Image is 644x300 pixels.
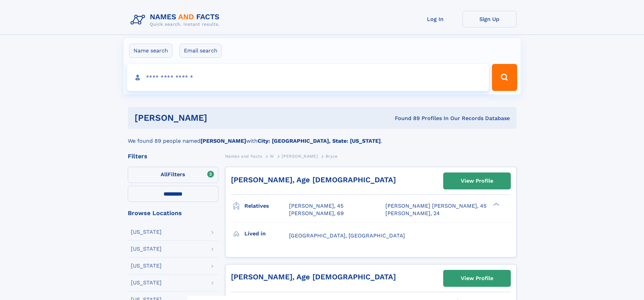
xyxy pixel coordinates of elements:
b: City: [GEOGRAPHIC_DATA], State: [US_STATE] [258,138,381,144]
label: Email search [180,44,222,58]
div: View Profile [461,271,493,286]
div: [US_STATE] [131,280,162,285]
a: Sign Up [462,11,517,27]
a: [PERSON_NAME] [282,152,318,160]
a: [PERSON_NAME], 69 [289,210,344,217]
label: Name search [129,44,172,58]
div: ❯ [492,202,500,207]
div: [US_STATE] [131,229,162,235]
span: [GEOGRAPHIC_DATA], [GEOGRAPHIC_DATA] [289,232,405,239]
a: Names and Facts [225,152,262,160]
a: View Profile [444,173,510,189]
label: Filters [128,167,218,183]
h1: [PERSON_NAME] [135,114,301,122]
div: View Profile [461,173,493,189]
span: Bryce [326,154,338,159]
button: Search Button [492,64,517,91]
a: Log In [408,11,462,27]
h3: Relatives [244,200,289,212]
input: search input [127,64,489,91]
a: [PERSON_NAME] [PERSON_NAME], 45 [385,202,486,210]
a: [PERSON_NAME], Age [DEMOGRAPHIC_DATA] [231,176,396,184]
span: All [161,171,168,178]
div: Filters [128,153,218,159]
span: [PERSON_NAME] [282,154,318,159]
div: Found 89 Profiles In Our Records Database [301,115,510,122]
div: Browse Locations [128,210,218,216]
div: We found 89 people named with . [128,129,517,145]
b: [PERSON_NAME] [200,138,246,144]
a: [PERSON_NAME], 24 [385,210,440,217]
h3: Lived in [244,228,289,239]
span: W [270,154,274,159]
a: W [270,152,274,160]
a: View Profile [444,270,510,286]
a: [PERSON_NAME], 45 [289,202,343,210]
img: Logo Names and Facts [128,11,225,29]
div: [US_STATE] [131,263,162,269]
a: [PERSON_NAME], Age [DEMOGRAPHIC_DATA] [231,273,396,281]
div: [US_STATE] [131,246,162,252]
